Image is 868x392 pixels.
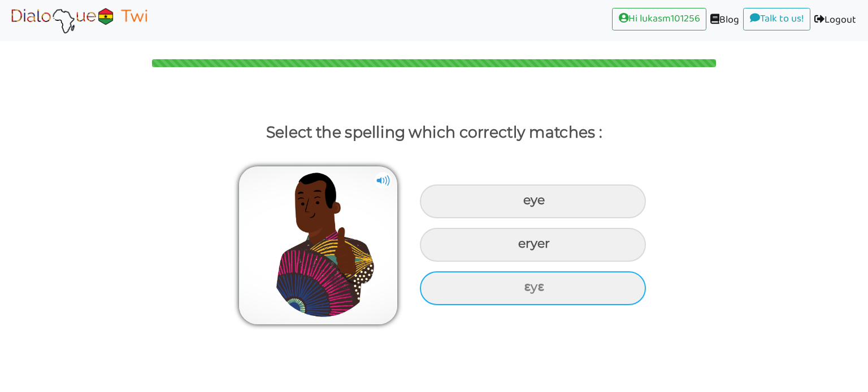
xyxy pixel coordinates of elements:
a: Blog [706,8,743,33]
div: ɛyɛ [420,271,646,305]
img: certified3.png [239,166,397,324]
a: Talk to us! [743,8,810,30]
p: Select the spelling which correctly matches : [21,119,846,146]
div: eryer [420,228,646,262]
img: Select Course Page [8,6,150,34]
img: cuNL5YgAAAABJRU5ErkJggg== [375,172,392,189]
a: Logout [810,8,860,33]
a: Hi lukasm101256 [612,8,706,30]
div: eye [420,184,646,218]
